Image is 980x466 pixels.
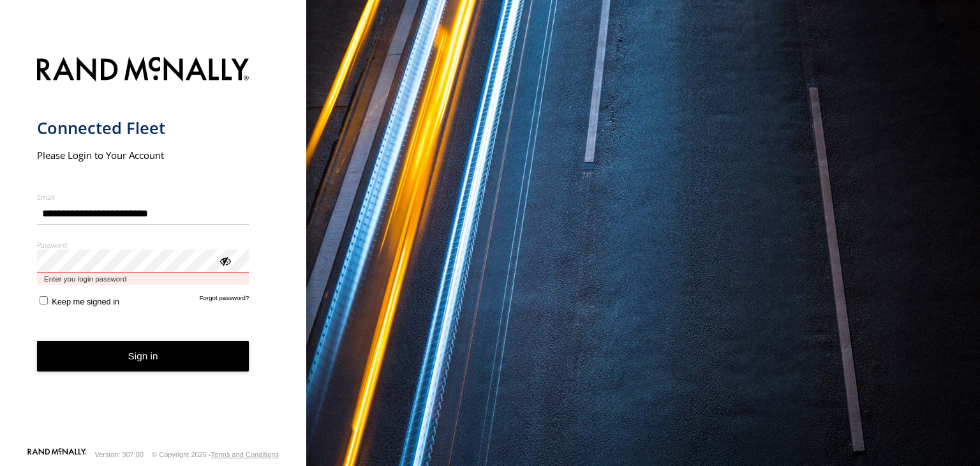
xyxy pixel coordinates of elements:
[37,49,270,447] form: main
[211,451,279,458] a: Terms and Conditions
[37,192,249,202] label: Email
[95,451,144,458] div: Version: 307.00
[37,54,249,87] img: Rand McNally
[37,341,249,372] button: Sign in
[152,451,279,458] div: © Copyright 2025 -
[37,117,249,139] h1: Connected Fleet
[40,296,48,304] input: Keep me signed in
[52,297,119,306] span: Keep me signed in
[37,149,249,162] h2: Please Login to Your Account
[37,240,249,250] label: Password
[200,294,249,306] a: Forgot password?
[37,273,249,285] span: Enter you login password
[218,254,231,267] div: ViewPassword
[27,448,86,461] a: Visit our Website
